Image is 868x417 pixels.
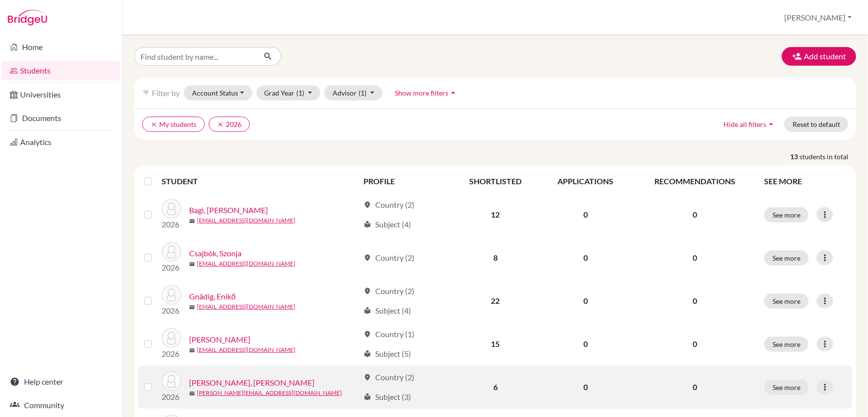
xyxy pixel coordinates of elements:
th: PROFILE [358,170,452,193]
button: clear2026 [209,117,250,132]
div: Country (1) [363,328,414,340]
div: Country (2) [363,371,414,383]
a: Gnädig, Enikő [189,291,236,302]
td: 0 [539,193,632,236]
td: 22 [452,279,539,322]
input: Find student by name... [134,47,256,66]
span: Filter by [152,88,180,98]
button: See more [764,337,809,352]
td: 6 [452,366,539,409]
i: clear [150,121,157,128]
button: Show more filtersarrow_drop_up [386,85,466,100]
img: Háry, Laura [162,328,181,348]
span: mail [189,261,195,267]
span: mail [189,347,195,353]
a: [EMAIL_ADDRESS][DOMAIN_NAME] [197,259,295,268]
p: 2026 [162,262,181,273]
div: Subject (4) [363,219,411,230]
button: See more [764,207,809,222]
a: Csajbók, Szonja [189,247,241,259]
i: filter_list [142,89,150,97]
div: Subject (3) [363,391,411,403]
span: mail [189,218,195,224]
a: [EMAIL_ADDRESS][DOMAIN_NAME] [197,302,295,311]
button: See more [764,380,809,395]
span: location_on [363,373,371,381]
div: Country (2) [363,285,414,297]
td: 0 [539,279,632,322]
div: Country (2) [363,199,414,211]
button: Hide all filtersarrow_drop_up [715,117,784,132]
span: location_on [363,330,371,338]
i: clear [217,121,224,128]
span: (1) [359,89,366,97]
button: Add student [782,47,856,66]
a: Community [2,395,120,415]
i: arrow_drop_up [448,88,458,98]
a: Home [2,37,120,57]
button: See more [764,250,809,266]
a: Students [2,61,120,80]
a: Analytics [2,132,120,152]
p: 0 [638,295,752,307]
span: local_library [363,221,371,228]
button: Advisor(1) [324,85,383,100]
button: Grad Year(1) [256,85,321,100]
span: mail [189,304,195,310]
span: location_on [363,287,371,295]
a: [PERSON_NAME][EMAIL_ADDRESS][DOMAIN_NAME] [197,389,342,397]
a: [PERSON_NAME], [PERSON_NAME] [189,377,314,389]
button: [PERSON_NAME] [780,8,856,27]
p: 0 [638,209,752,221]
img: Bagi, Bence [162,199,181,219]
p: 2026 [162,219,181,230]
button: Account Status [184,85,252,100]
span: local_library [363,350,371,358]
img: Marián, Hanna [162,371,181,391]
img: Gnädig, Enikő [162,285,181,305]
th: SHORTLISTED [452,170,539,193]
td: 8 [452,236,539,279]
div: Subject (5) [363,348,411,360]
button: clearMy students [142,117,205,132]
th: STUDENT [162,170,358,193]
i: arrow_drop_up [766,119,776,129]
th: RECOMMENDATIONS [632,170,758,193]
span: Hide all filters [723,120,766,128]
td: 12 [452,193,539,236]
span: (1) [297,89,305,97]
a: [EMAIL_ADDRESS][DOMAIN_NAME] [197,345,295,354]
span: local_library [363,307,371,315]
span: location_on [363,254,371,262]
th: APPLICATIONS [539,170,632,193]
span: local_library [363,393,371,401]
span: location_on [363,201,371,209]
p: 2026 [162,391,181,403]
p: 0 [638,381,752,393]
p: 2026 [162,348,181,360]
td: 0 [539,236,632,279]
strong: 13 [790,151,799,162]
div: Subject (4) [363,305,411,317]
a: [EMAIL_ADDRESS][DOMAIN_NAME] [197,216,295,225]
img: Bridge-U [8,10,47,25]
p: 0 [638,252,752,264]
a: Documents [2,108,120,128]
div: Country (2) [363,252,414,264]
td: 15 [452,322,539,366]
a: Universities [2,85,120,104]
p: 0 [638,338,752,350]
button: See more [764,294,809,309]
span: mail [189,391,195,396]
th: SEE MORE [758,170,852,193]
p: 2026 [162,305,181,317]
button: Reset to default [784,117,848,132]
span: students in total [799,151,856,162]
a: [PERSON_NAME] [189,334,250,345]
td: 0 [539,322,632,366]
a: Help center [2,372,120,392]
span: Show more filters [395,89,448,97]
img: Csajbók, Szonja [162,242,181,262]
a: Bagi, [PERSON_NAME] [189,204,268,216]
td: 0 [539,366,632,409]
